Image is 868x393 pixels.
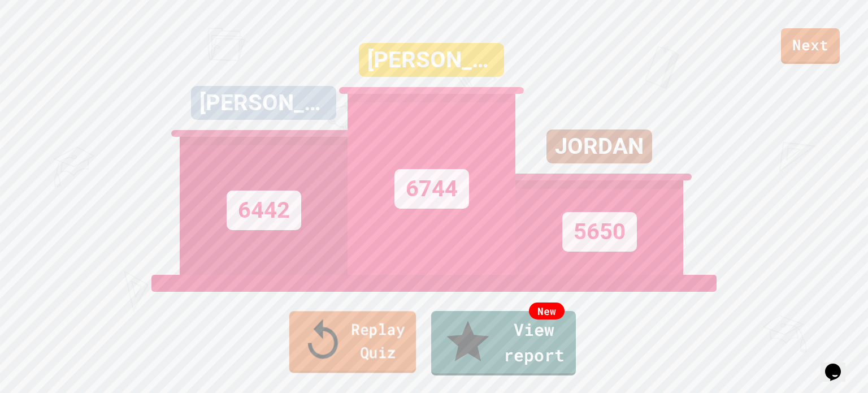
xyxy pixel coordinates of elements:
[227,191,301,230] div: 6442
[431,311,576,375] a: View report
[289,311,416,373] a: Replay Quiz
[546,129,652,163] div: JORDAN
[394,169,469,209] div: 6744
[821,348,857,382] iframe: chat widget
[562,212,637,252] div: 5650
[529,303,565,319] div: New
[191,86,336,120] div: [PERSON_NAME]
[781,28,840,64] a: Next
[359,43,504,77] div: [PERSON_NAME]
